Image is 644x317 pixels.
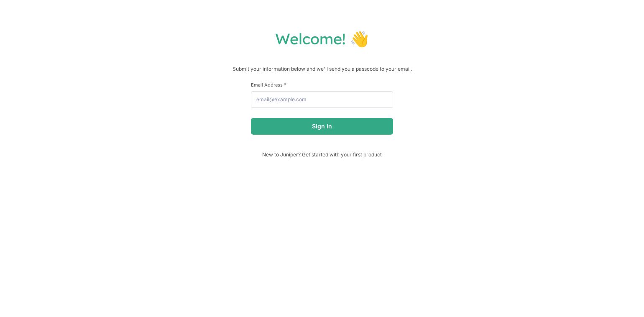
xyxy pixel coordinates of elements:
span: This field is required. [284,82,286,88]
button: Sign in [251,118,393,135]
span: New to Juniper? Get started with your first product [251,151,393,158]
input: email@example.com [251,91,393,108]
p: Submit your information below and we'll send you a passcode to your email. [8,65,636,73]
label: Email Address [251,82,393,88]
h1: Welcome! 👋 [8,29,636,48]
